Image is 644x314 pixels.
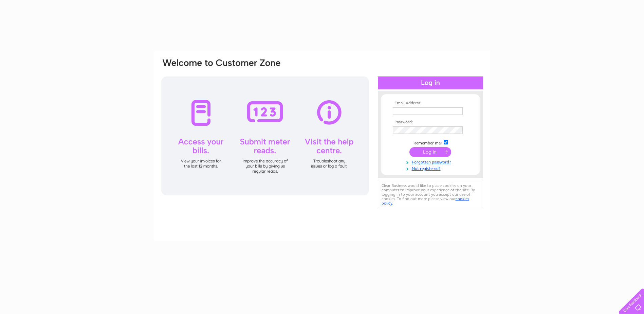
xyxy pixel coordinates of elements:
[393,158,470,165] a: Forgotten password?
[382,196,469,206] a: cookies policy
[391,101,470,106] th: Email Address:
[409,147,451,157] input: Submit
[391,139,470,146] td: Remember me?
[391,120,470,125] th: Password:
[378,180,483,209] div: Clear Business would like to place cookies on your computer to improve your experience of the sit...
[393,165,470,171] a: Not registered?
